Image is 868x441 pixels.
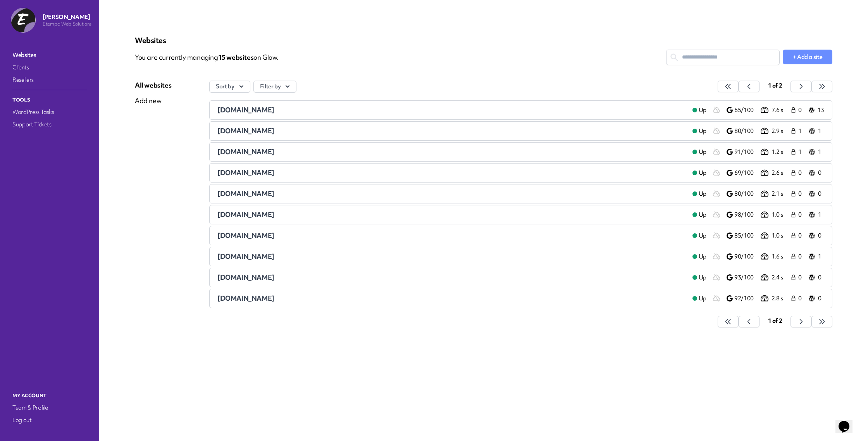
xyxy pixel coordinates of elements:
[727,147,790,157] a: 91/100 1.2 s
[217,231,686,240] a: [DOMAIN_NAME]
[217,126,686,136] a: [DOMAIN_NAME]
[699,106,706,114] span: Up
[798,274,804,282] span: 0
[734,274,759,282] p: 93/100
[734,232,759,240] p: 85/100
[686,273,713,282] a: Up
[768,317,782,325] span: 1 of 2
[734,295,759,303] p: 92/100
[818,232,824,240] p: 0
[11,391,88,401] p: My Account
[790,252,806,261] a: 0
[772,106,790,114] p: 7.6 s
[11,50,88,60] a: Websites
[818,127,824,135] p: 1
[11,107,88,117] a: WordPress Tasks
[686,126,713,136] a: Up
[798,127,804,135] span: 1
[790,126,806,136] a: 1
[798,232,804,240] span: 0
[686,294,713,303] a: Up
[251,53,254,62] span: s
[818,148,824,156] p: 1
[809,168,824,177] a: 0
[727,189,790,198] a: 80/100 2.1 s
[217,252,686,261] a: [DOMAIN_NAME]
[809,147,824,157] a: 1
[790,168,806,177] a: 0
[11,119,88,130] a: Support Tickets
[686,252,713,261] a: Up
[734,169,759,177] p: 69/100
[790,273,806,282] a: 0
[772,190,790,198] p: 2.1 s
[699,295,706,303] span: Up
[772,211,790,219] p: 1.0 s
[798,295,804,303] span: 0
[734,106,759,114] p: 65/100
[11,62,88,73] a: Clients
[818,211,824,219] p: 1
[772,127,790,135] p: 2.9 s
[217,210,274,219] span: [DOMAIN_NAME]
[135,36,832,45] p: Websites
[11,402,88,413] a: Team & Profile
[699,190,706,198] span: Up
[768,82,782,90] span: 1 of 2
[217,273,686,282] a: [DOMAIN_NAME]
[686,189,713,198] a: Up
[217,294,274,303] span: [DOMAIN_NAME]
[809,273,824,282] a: 0
[727,168,790,177] a: 69/100 2.6 s
[217,105,274,114] span: [DOMAIN_NAME]
[727,210,790,219] a: 98/100 1.0 s
[798,169,804,177] span: 0
[818,253,824,261] p: 1
[727,105,790,115] a: 65/100 7.6 s
[818,169,824,177] p: 0
[809,105,824,115] a: 13
[11,74,88,85] a: Resellers
[217,168,274,177] span: [DOMAIN_NAME]
[686,210,713,219] a: Up
[217,210,686,219] a: [DOMAIN_NAME]
[727,126,790,136] a: 80/100 2.9 s
[790,210,806,219] a: 0
[11,415,88,425] a: Log out
[699,211,706,219] span: Up
[217,168,686,177] a: [DOMAIN_NAME]
[790,147,806,157] a: 1
[809,126,824,136] a: 1
[772,295,790,303] p: 2.8 s
[790,105,806,115] a: 0
[209,81,250,93] button: Sort by
[11,95,88,105] p: Tools
[772,148,790,156] p: 1.2 s
[699,148,706,156] span: Up
[809,252,824,261] a: 1
[809,189,824,198] a: 0
[217,294,686,303] a: [DOMAIN_NAME]
[809,231,824,240] a: 0
[727,294,790,303] a: 92/100 2.8 s
[217,252,274,261] span: [DOMAIN_NAME]
[734,148,759,156] p: 91/100
[135,50,666,65] p: You are currently managing on Glow.
[798,211,804,219] span: 0
[217,231,274,240] span: [DOMAIN_NAME]
[217,126,274,135] span: [DOMAIN_NAME]
[686,231,713,240] a: Up
[686,105,713,115] a: Up
[790,231,806,240] a: 0
[818,274,824,282] p: 0
[818,106,824,114] p: 13
[686,147,713,157] a: Up
[135,81,171,90] div: All websites
[699,127,706,135] span: Up
[253,81,297,93] button: Filter by
[217,273,274,282] span: [DOMAIN_NAME]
